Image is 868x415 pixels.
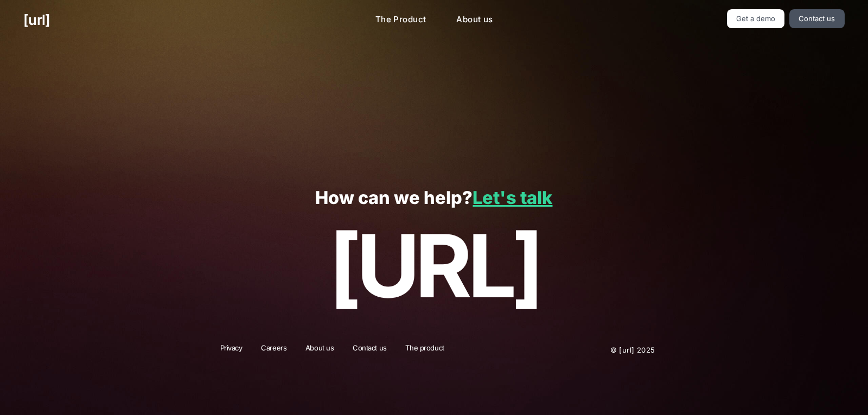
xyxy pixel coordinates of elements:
[545,343,655,357] p: © [URL] 2025
[213,343,250,357] a: Privacy
[254,343,293,357] a: Careers
[398,343,451,357] a: The product
[23,188,844,208] p: How can we help?
[23,217,844,315] p: [URL]
[473,187,552,208] a: Let's talk
[367,9,435,30] a: The Product
[727,9,785,28] a: Get a demo
[346,343,394,357] a: Contact us
[789,9,845,28] a: Contact us
[448,9,501,30] a: About us
[298,343,341,357] a: About us
[23,9,50,30] a: [URL]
